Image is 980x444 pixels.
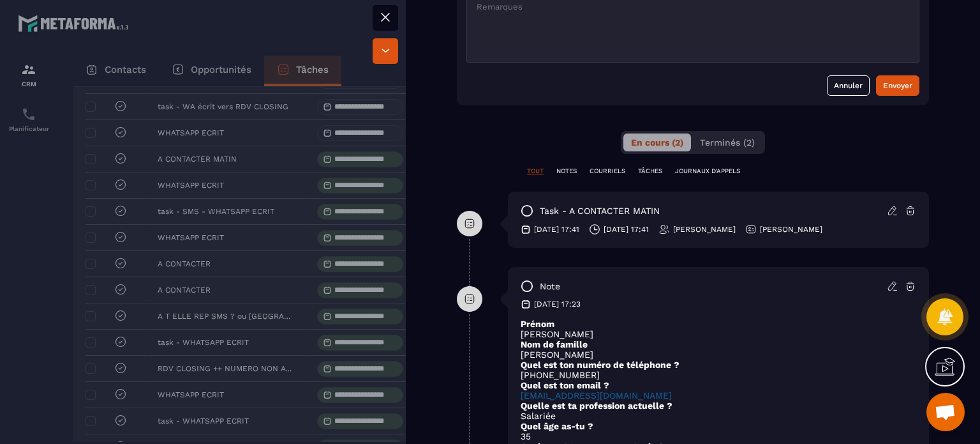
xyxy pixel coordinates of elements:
p: NOTES [556,167,577,176]
p: [DATE] 17:23 [534,299,581,309]
button: En cours (2) [623,134,691,151]
p: [DATE] 17:41 [534,224,579,234]
p: TOUT [527,167,544,176]
strong: Prénom [521,319,554,329]
strong: Quelle est ta profession actuelle ? [521,401,672,411]
span: En cours (2) [631,137,683,148]
p: [PERSON_NAME] [521,329,916,339]
strong: Nom de famille [521,339,588,349]
p: [DATE] 17:41 [604,224,649,234]
p: [PERSON_NAME] [673,224,736,234]
p: JOURNAUX D'APPELS [675,167,740,176]
p: 35 [521,431,916,441]
p: [PERSON_NAME] [521,349,916,360]
p: COURRIELS [590,167,625,176]
span: Terminés (2) [700,137,755,148]
p: note [540,280,560,293]
p: TÂCHES [638,167,662,176]
p: [PERSON_NAME] [760,224,822,234]
div: Envoyer [883,79,912,92]
strong: Quel âge as-tu ? [521,421,593,431]
p: Salariée [521,411,916,421]
p: task - A CONTACTER MATIN [540,205,660,217]
a: [EMAIL_ADDRESS][DOMAIN_NAME] [521,390,672,401]
button: Terminés (2) [692,134,762,151]
strong: Quel est ton email ? [521,380,609,390]
div: Ouvrir le chat [926,393,965,431]
button: Envoyer [876,75,919,96]
strong: Quel est ton numéro de téléphone ? [521,360,679,370]
button: Annuler [827,75,870,96]
p: [PHONE_NUMBER] [521,370,916,380]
